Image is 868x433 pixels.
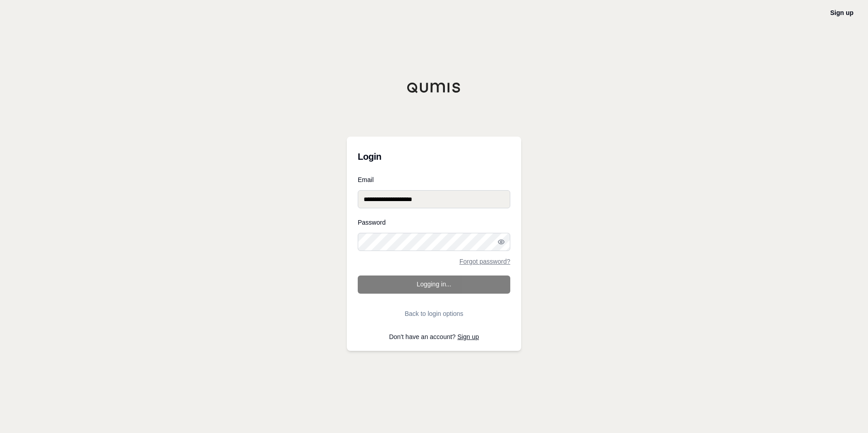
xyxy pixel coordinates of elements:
[407,82,461,93] img: Qumis
[358,305,510,323] button: Back to login options
[358,334,510,340] p: Don't have an account?
[830,9,853,16] a: Sign up
[358,219,510,226] label: Password
[459,258,510,265] a: Forgot password?
[358,177,510,183] label: Email
[358,148,510,166] h3: Login
[458,333,479,340] a: Sign up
